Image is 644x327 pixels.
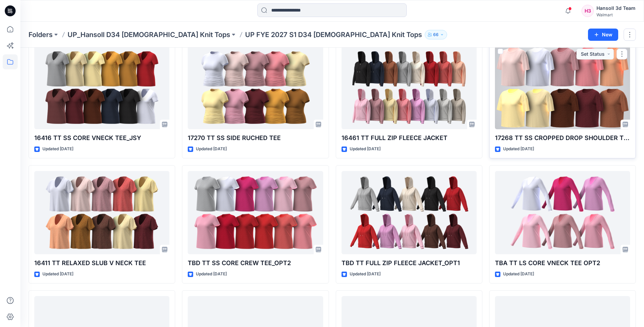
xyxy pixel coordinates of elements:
div: Walmart [596,12,636,17]
p: Updated [DATE] [196,145,227,153]
a: 16411 TT RELAXED SLUB V NECK TEE [34,171,169,254]
p: Updated [DATE] [42,145,73,153]
a: 17270 TT SS SIDE RUCHED TEE [188,46,323,129]
a: UP_Hansoll D34 [DEMOGRAPHIC_DATA] Knit Tops [68,30,230,39]
p: 66 [433,31,439,38]
p: TBD TT FULL ZIP FLEECE JACKET_OPT1 [342,258,477,268]
a: TBA TT LS CORE VNECK TEE OPT2 [495,171,630,254]
p: TBD TT SS CORE CREW TEE_OPT2 [188,258,323,268]
p: 16461 TT FULL ZIP FLEECE JACKET [342,133,477,143]
a: Folders [29,30,53,39]
p: TBA TT LS CORE VNECK TEE OPT2 [495,258,630,268]
a: 17268 TT SS CROPPED DROP SHOULDER TEE [495,46,630,129]
div: H3 [582,5,594,17]
a: TBD TT FULL ZIP FLEECE JACKET_OPT1 [342,171,477,254]
a: 16416 TT SS CORE VNECK TEE_JSY [34,46,169,129]
div: Hansoll 3d Team [596,4,636,12]
p: 16416 TT SS CORE VNECK TEE_JSY [34,133,169,143]
a: TBD TT SS CORE CREW TEE_OPT2 [188,171,323,254]
button: New [588,29,618,41]
p: Updated [DATE] [350,271,381,278]
p: Updated [DATE] [503,145,534,153]
p: Updated [DATE] [350,145,381,153]
p: Updated [DATE] [42,271,73,278]
a: 16461 TT FULL ZIP FLEECE JACKET [342,46,477,129]
button: 66 [425,30,447,39]
p: 16411 TT RELAXED SLUB V NECK TEE [34,258,169,268]
p: Updated [DATE] [503,271,534,278]
p: UP FYE 2027 S1 D34 [DEMOGRAPHIC_DATA] Knit Tops [245,30,422,39]
p: 17268 TT SS CROPPED DROP SHOULDER TEE [495,133,630,143]
p: 17270 TT SS SIDE RUCHED TEE [188,133,323,143]
p: Updated [DATE] [196,271,227,278]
